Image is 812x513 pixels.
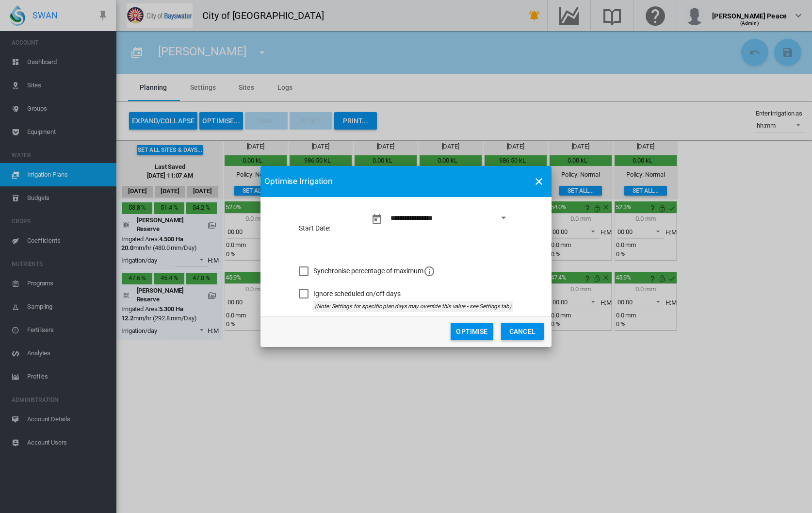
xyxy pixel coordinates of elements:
[299,265,435,277] md-checkbox: Synchronise percentage of maximum
[313,289,400,299] div: Ignore scheduled on/off days
[260,166,552,347] md-dialog: Start Date: ...
[367,210,387,229] button: md-calendar
[495,209,512,227] button: Open calendar
[533,176,545,187] md-icon: icon-close
[313,267,435,275] span: Synchronise percentage of maximum
[299,224,363,233] label: Start Date:
[299,289,400,298] md-checkbox: Ignore scheduled on/off days
[313,301,513,312] div: (Note: Settings for specific plan days may override this value - see Settings tab)
[501,323,544,340] button: Cancel
[529,172,549,191] button: icon-close
[451,323,493,340] button: Optimise
[423,265,435,277] md-icon: icon-information-outline
[264,176,332,187] span: Optimise Irrigation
